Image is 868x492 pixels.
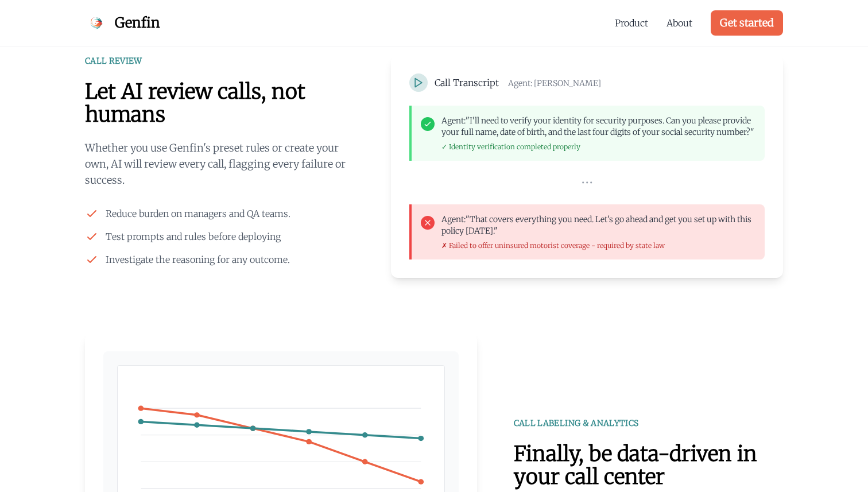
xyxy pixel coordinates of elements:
a: About [666,16,692,30]
p: "That covers everything you need. Let's go ahead and get you set up with this policy [DATE]." [441,214,755,237]
h2: Finally, be data-driven in your call center [514,443,783,489]
a: Genfin [85,11,160,34]
span: Reduce burden on managers and QA teams. [106,207,290,220]
span: Test prompts and rules before deploying [106,230,281,243]
span: Genfin [115,14,160,32]
img: Genfin Logo [85,11,108,34]
span: Agent: [441,214,466,224]
a: Product [615,16,648,30]
p: ✓ Identity verification completed properly [441,142,755,152]
p: Whether you use Genfin's preset rules or create your own, AI will review every call, flagging eve... [85,140,354,188]
span: Agent: [441,115,466,126]
div: CALL LABELING & ANALYTICS [514,417,783,429]
p: ✗ Failed to offer uninsured motorist coverage - required by state law [441,241,755,250]
a: Get started [711,10,783,36]
span: Agent: [PERSON_NAME] [508,78,601,88]
div: CALL REVIEW [85,55,354,67]
h2: Let AI review calls, not humans [85,80,354,126]
span: ••• [581,176,593,189]
p: "I'll need to verify your identity for security purposes. Can you please provide your full name, ... [441,115,755,138]
span: Investigate the reasoning for any outcome. [106,253,290,266]
span: Call Transcript [435,77,499,88]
